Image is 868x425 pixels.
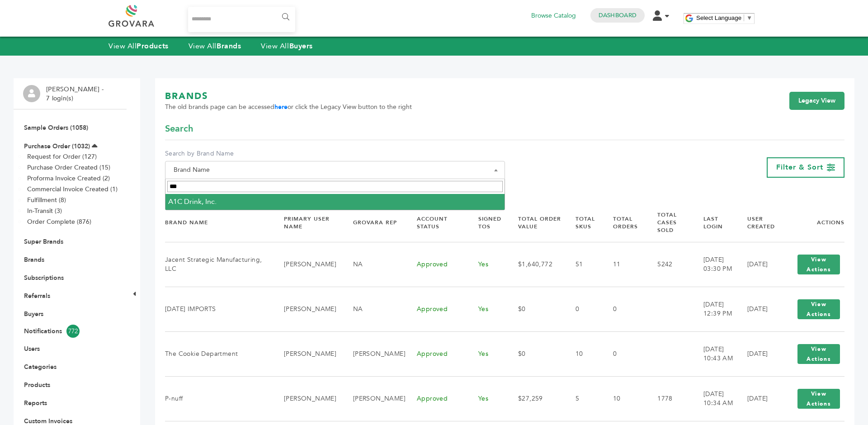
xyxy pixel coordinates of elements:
a: Purchase Order Created (15) [27,163,110,172]
a: Browse Catalog [531,11,576,21]
th: Last Login [692,203,736,242]
a: Users [24,345,40,353]
td: Approved [406,376,467,421]
td: $1,640,772 [507,242,564,287]
td: [DATE] 12:39 PM [692,287,736,331]
th: Total SKUs [564,203,602,242]
a: Referrals [24,292,50,300]
a: Subscriptions [24,274,64,282]
td: $27,259 [507,376,564,421]
span: ​ [744,14,744,21]
a: View AllBrands [189,41,241,51]
th: Actions [782,203,844,242]
th: Grovara Rep [342,203,406,242]
td: [DATE] 10:34 AM [692,376,736,421]
strong: Brands [217,41,241,51]
td: [PERSON_NAME] [273,287,342,331]
a: Sample Orders (1058) [24,123,88,132]
th: Total Cases Sold [646,203,692,242]
td: 10 [564,331,602,376]
span: Filter & Sort [776,162,823,172]
a: Commercial Invoice Created (1) [27,185,118,194]
a: Super Brands [24,237,63,246]
a: Buyers [24,310,43,318]
button: View Actions [797,389,840,409]
a: Purchase Order (1032) [24,142,90,151]
td: [DATE] [736,376,782,421]
td: [DATE] [736,331,782,376]
td: [PERSON_NAME] [342,331,406,376]
td: The Cookie Department [165,331,273,376]
a: View AllProducts [108,41,169,51]
a: Fulfillment (8) [27,196,66,204]
td: Approved [406,242,467,287]
h1: BRANDS [165,90,412,103]
span: ▼ [746,14,752,21]
td: [PERSON_NAME] [273,331,342,376]
a: Products [24,381,50,389]
button: View Actions [797,299,840,319]
td: 1778 [646,376,692,421]
td: Yes [467,287,507,331]
img: profile.png [23,85,40,102]
span: Select Language [696,14,741,21]
td: NA [342,242,406,287]
td: Approved [406,287,467,331]
td: [DATE] 10:43 AM [692,331,736,376]
a: Order Complete (876) [27,217,91,226]
strong: Products [137,41,168,51]
a: Request for Order (127) [27,152,97,161]
li: [PERSON_NAME] - 7 login(s) [46,85,106,103]
th: User Created [736,203,782,242]
a: Select Language​ [696,14,752,21]
td: [DATE] [736,287,782,331]
td: [DATE] [736,242,782,287]
a: Notifications772 [24,325,116,338]
td: $0 [507,287,564,331]
a: Brands [24,255,44,264]
label: Search by Brand Name [165,149,505,158]
td: 0 [602,331,646,376]
th: Total Orders [602,203,646,242]
td: 11 [602,242,646,287]
td: 51 [564,242,602,287]
span: The old brands page can be accessed or click the Legacy View button to the right [165,103,412,112]
strong: Buyers [289,41,313,51]
td: [PERSON_NAME] [342,376,406,421]
input: Search [167,181,503,192]
th: Primary User Name [273,203,342,242]
td: Yes [467,331,507,376]
a: In-Transit (3) [27,207,62,215]
td: NA [342,287,406,331]
td: 0 [564,287,602,331]
td: $0 [507,331,564,376]
a: here [274,103,288,111]
td: 5 [564,376,602,421]
td: [DATE] 03:30 PM [692,242,736,287]
td: Jacent Strategic Manufacturing, LLC [165,242,273,287]
th: Account Status [406,203,467,242]
a: Categories [24,363,57,371]
td: Yes [467,376,507,421]
td: Approved [406,331,467,376]
td: P-nuff [165,376,273,421]
th: Signed TOS [467,203,507,242]
td: 0 [602,287,646,331]
span: Brand Name [170,164,500,176]
button: View Actions [797,344,840,364]
td: [PERSON_NAME] [273,242,342,287]
td: [PERSON_NAME] [273,376,342,421]
td: [DATE] IMPORTS [165,287,273,331]
a: Legacy View [789,92,844,110]
a: Dashboard [599,11,637,19]
li: A1C Drink, Inc. [165,194,505,209]
td: 10 [602,376,646,421]
a: View AllBuyers [261,41,313,51]
button: View Actions [797,255,840,274]
span: Search [165,123,193,135]
th: Brand Name [165,203,273,242]
th: Total Order Value [507,203,564,242]
span: Brand Name [165,161,505,179]
span: 772 [66,325,80,338]
a: Proforma Invoice Created (2) [27,174,110,183]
